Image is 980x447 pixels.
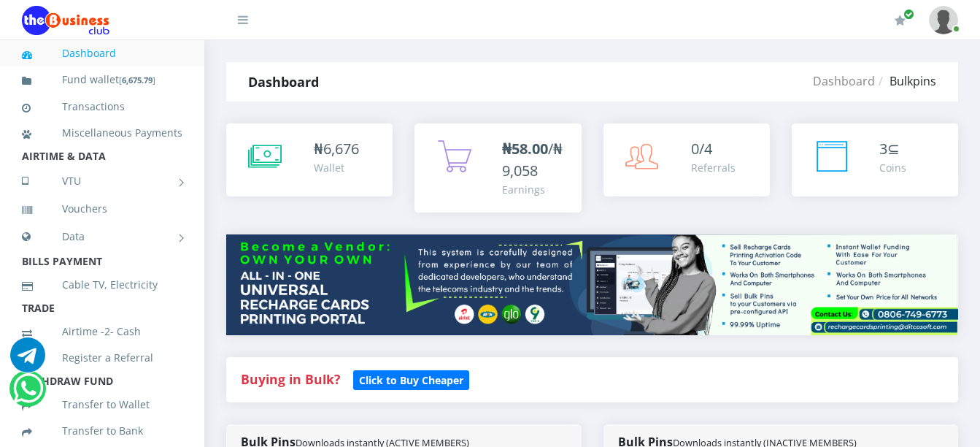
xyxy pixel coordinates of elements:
[10,348,45,372] a: Chat for support
[314,138,359,160] div: ₦
[879,138,906,160] div: ⊆
[502,139,548,158] b: ₦58.00
[119,74,155,85] small: [ ]
[22,268,182,302] a: Cable TV, Electricity
[314,160,359,175] div: Wallet
[22,116,182,150] a: Miscellaneous Payments
[248,73,319,91] strong: Dashboard
[13,382,43,406] a: Chat for support
[323,139,359,158] span: 6,676
[691,160,736,175] div: Referrals
[22,37,182,70] a: Dashboard
[22,218,182,255] a: Data
[226,123,393,196] a: ₦6,676 Wallet
[502,182,566,197] div: Earnings
[875,72,936,90] li: Bulkpins
[226,234,958,335] img: multitenant_rcp.png
[353,370,469,388] a: Click to Buy Cheaper
[122,74,153,85] b: 6,675.79
[603,123,770,196] a: 0/4 Referrals
[502,139,563,180] span: /₦9,058
[22,6,109,35] img: Logo
[22,341,182,375] a: Register a Referral
[22,388,182,421] a: Transfer to Wallet
[22,192,182,226] a: Vouchers
[241,370,340,388] strong: Buying in Bulk?
[895,15,906,26] i: Renew/Upgrade Subscription
[879,139,887,158] span: 3
[22,90,182,123] a: Transactions
[359,373,463,387] b: Click to Buy Cheaper
[22,163,182,199] a: VTU
[813,73,875,89] a: Dashboard
[22,63,182,97] a: Fund wallet[6,675.79]
[879,160,906,175] div: Coins
[22,315,182,348] a: Airtime -2- Cash
[903,9,914,20] span: Renew/Upgrade Subscription
[691,139,712,158] span: 0/4
[414,123,581,213] a: ₦58.00/₦9,058 Earnings
[929,6,958,34] img: User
